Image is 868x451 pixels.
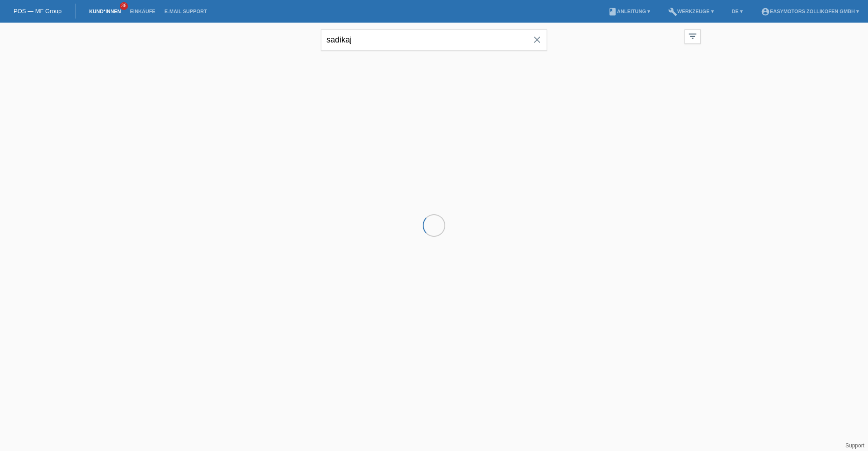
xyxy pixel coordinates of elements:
i: build [668,7,677,16]
a: Kund*innen [85,9,125,14]
input: Suche... [321,29,547,51]
i: book [608,7,617,16]
a: E-Mail Support [160,9,212,14]
a: buildWerkzeuge ▾ [664,9,718,14]
a: POS — MF Group [14,8,61,14]
span: 36 [120,2,128,10]
a: DE ▾ [727,9,747,14]
a: Einkäufe [125,9,160,14]
a: Support [845,442,864,449]
a: account_circleEasymotors Zollikofen GmbH ▾ [756,9,863,14]
i: filter_list [688,31,698,41]
a: bookAnleitung ▾ [604,9,655,14]
i: close [532,34,542,45]
i: account_circle [761,7,770,16]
